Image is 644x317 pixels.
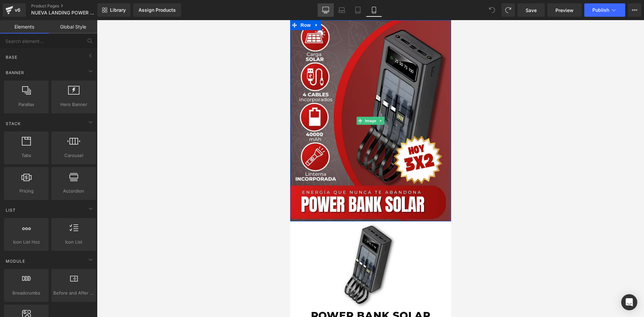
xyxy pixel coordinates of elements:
[53,188,94,195] span: Accordion
[6,289,47,297] span: Breadcrumbs
[31,10,96,15] span: NUEVA LANDING POWER BANK SOLAR
[73,97,88,105] span: Image
[547,3,582,17] a: Preview
[485,3,499,17] button: Undo
[526,7,537,14] span: Save
[318,3,334,17] a: Desktop
[110,7,126,13] span: Library
[555,7,574,14] span: Preview
[366,3,382,17] a: Mobile
[139,7,176,13] div: Assign Products
[53,239,94,246] span: Icon List
[334,3,350,17] a: Laptop
[36,201,125,290] img: POWER BANK SOLAR
[501,3,515,17] button: Redo
[5,258,26,264] span: Module
[6,101,47,108] span: Parallax
[6,188,47,195] span: Pricing
[5,54,18,60] span: Base
[3,3,26,17] a: v6
[5,207,16,213] span: List
[584,3,625,17] button: Publish
[5,69,25,76] span: Banner
[49,20,97,34] a: Global Style
[53,101,94,108] span: Hero Banner
[621,294,637,310] div: Open Intercom Messenger
[6,239,47,246] span: Icon List Hoz
[6,152,47,159] span: Tabs
[53,289,94,297] span: Before and After Images
[21,290,141,301] a: POWER BANK SOLAR
[592,7,609,13] span: Publish
[97,3,130,17] a: New Library
[350,3,366,17] a: Tablet
[5,120,21,127] span: Stack
[13,6,22,14] div: v6
[88,97,95,105] a: Expand / Collapse
[31,3,108,9] a: Product Pages
[628,3,641,17] button: More
[53,152,94,159] span: Carousel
